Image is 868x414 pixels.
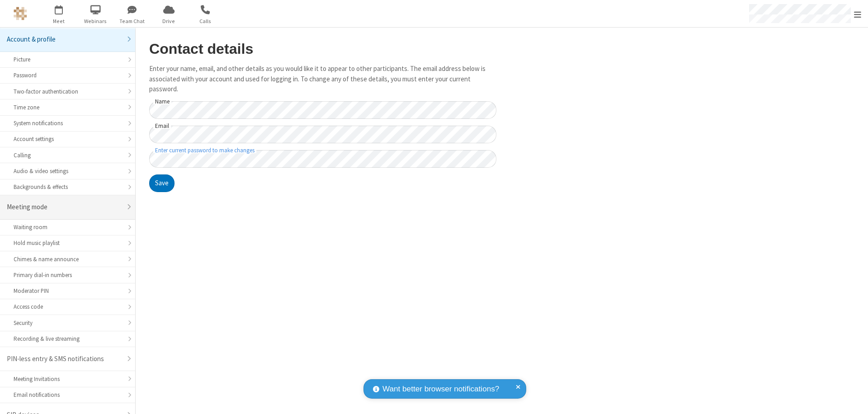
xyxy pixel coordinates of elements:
[7,354,122,364] div: PIN-less entry & SMS notifications
[382,383,499,395] span: Want better browser notifications?
[14,223,122,231] div: Waiting room
[7,202,122,212] div: Meeting mode
[149,101,496,119] input: Name
[14,334,122,343] div: Recording & live streaming
[14,239,122,247] div: Hold music playlist
[14,390,122,399] div: Email notifications
[14,319,122,327] div: Security
[189,17,222,25] span: Calls
[149,150,496,168] input: Enter current password to make changes
[14,7,27,20] img: QA Selenium DO NOT DELETE OR CHANGE
[14,183,122,191] div: Backgrounds & effects
[14,287,122,295] div: Moderator PIN
[149,64,496,94] p: Enter your name, email, and other details as you would like it to appear to other participants. T...
[14,255,122,263] div: Chimes & name announce
[14,135,122,143] div: Account settings
[14,119,122,127] div: System notifications
[14,55,122,64] div: Picture
[14,271,122,279] div: Primary dial-in numbers
[79,17,113,25] span: Webinars
[149,126,496,143] input: Email
[42,17,76,25] span: Meet
[14,103,122,112] div: Time zone
[14,71,122,80] div: Password
[14,375,122,383] div: Meeting Invitations
[152,17,186,25] span: Drive
[149,41,496,57] h2: Contact details
[7,34,122,45] div: Account & profile
[845,390,861,408] iframe: Chat
[14,151,122,160] div: Calling
[14,302,122,311] div: Access code
[14,87,122,96] div: Two-factor authentication
[115,17,149,25] span: Team Chat
[14,167,122,175] div: Audio & video settings
[149,174,175,193] button: Save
